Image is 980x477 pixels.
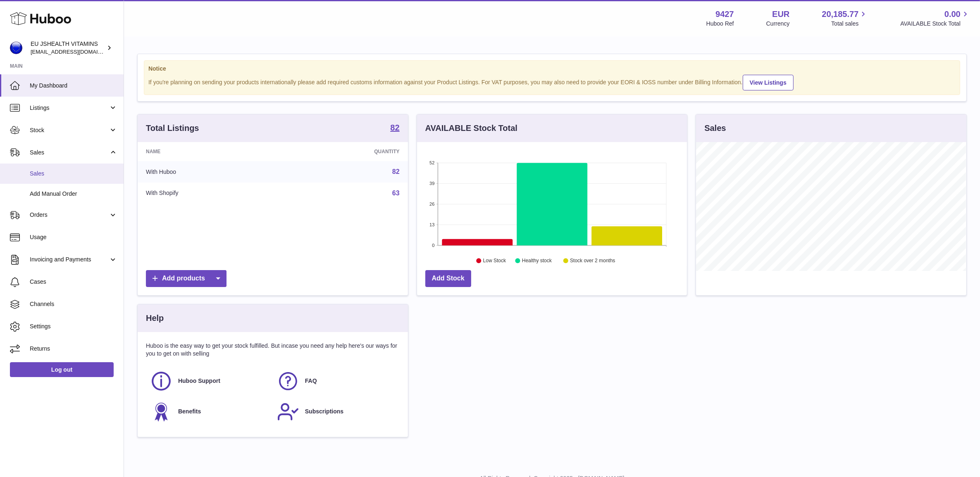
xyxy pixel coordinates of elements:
[743,75,794,90] a: View Listings
[30,82,117,90] span: My Dashboard
[30,323,117,330] span: Settings
[570,258,615,264] text: Stock over 2 months
[31,40,105,56] div: EU JSHEALTH VITAMINS
[146,270,227,287] a: Add products
[822,9,868,28] a: 20,185.77 Total sales
[178,408,201,415] span: Benefits
[822,9,858,20] span: 20,185.77
[706,20,734,28] div: Huboo Ref
[30,233,117,241] span: Usage
[30,170,117,178] span: Sales
[148,74,956,90] div: If you're planning on sending your products internationally please add required customs informati...
[150,401,269,423] a: Benefits
[178,377,220,385] span: Huboo Support
[392,190,400,197] a: 63
[30,190,117,198] span: Add Manual Order
[30,300,117,308] span: Channels
[429,160,434,165] text: 52
[277,401,396,423] a: Subscriptions
[429,222,434,227] text: 13
[30,278,117,286] span: Cases
[150,370,269,392] a: Huboo Support
[429,181,434,186] text: 39
[30,104,109,112] span: Listings
[900,9,970,28] a: 0.00 AVAILABLE Stock Total
[483,258,506,264] text: Low Stock
[390,123,399,133] a: 82
[138,183,283,204] td: With Shopify
[831,20,868,28] span: Total sales
[392,168,400,175] a: 82
[522,258,552,264] text: Healthy stock
[30,256,109,263] span: Invoicing and Payments
[146,342,400,358] p: Huboo is the easy way to get your stock fulfilled. But incase you need any help here's our ways f...
[146,123,199,134] h3: Total Listings
[715,9,734,20] strong: 9427
[390,123,399,132] strong: 82
[146,313,164,324] h3: Help
[30,211,109,219] span: Orders
[425,123,517,134] h3: AVAILABLE Stock Total
[10,42,22,54] img: internalAdmin-9427@internal.huboo.com
[425,270,471,287] a: Add Stock
[30,345,117,353] span: Returns
[277,370,396,392] a: FAQ
[305,377,317,385] span: FAQ
[429,202,434,206] text: 26
[30,149,109,157] span: Sales
[305,408,343,415] span: Subscriptions
[944,9,961,20] span: 0.00
[138,142,283,161] th: Name
[148,65,956,73] strong: Notice
[772,9,789,20] strong: EUR
[766,20,790,28] div: Currency
[31,48,122,55] span: [EMAIL_ADDRESS][DOMAIN_NAME]
[283,142,408,161] th: Quantity
[900,20,970,28] span: AVAILABLE Stock Total
[432,243,434,248] text: 0
[704,123,726,134] h3: Sales
[138,161,283,183] td: With Huboo
[30,126,109,134] span: Stock
[10,362,114,377] a: Log out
